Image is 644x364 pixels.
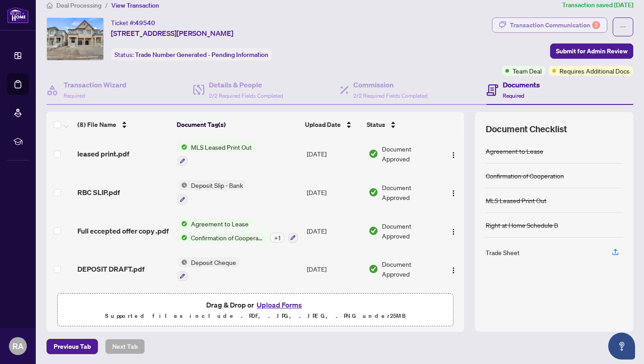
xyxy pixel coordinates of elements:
[47,18,103,60] img: IMG-W12348937_1.jpg
[77,225,169,236] span: Full eccepted offer copy .pdf
[178,142,255,166] button: Status IconMLS Leased Print Out
[56,1,102,9] span: Deal Processing
[63,311,448,321] p: Supported files include .PDF, .JPG, .JPEG, .PNG under 25 MB
[74,112,173,137] th: (8) File Name
[486,171,564,181] div: Confirmation of Cooperation
[178,180,187,190] img: Status Icon
[111,17,155,28] div: Ticket #:
[187,180,246,190] span: Deposit Slip - Bank
[446,185,461,199] button: Logo
[209,79,283,90] h4: Details & People
[173,112,301,137] th: Document Tag(s)
[550,43,633,59] button: Submit for Admin Review
[486,247,520,257] div: Trade Sheet
[503,79,540,90] h4: Documents
[513,66,542,76] span: Team Deal
[620,24,626,30] span: ellipsis
[382,182,439,202] span: Document Approved
[187,257,240,267] span: Deposit Cheque
[303,250,365,289] td: [DATE]
[450,152,457,159] img: Logo
[13,340,24,352] span: RA
[178,142,187,152] img: Status Icon
[178,219,298,243] button: Status IconAgreement to LeaseStatus IconConfirmation of Cooperation+1
[303,212,365,250] td: [DATE]
[178,219,187,229] img: Status Icon
[178,180,246,204] button: Status IconDeposit Slip - Bank
[206,299,305,311] span: Drag & Drop or
[382,144,439,164] span: Document Approved
[369,264,378,274] img: Document Status
[486,220,558,230] div: Right at Home Schedule B
[77,148,129,159] span: leased print.pdf
[270,233,284,243] div: + 1
[47,2,53,9] span: home
[556,44,627,58] span: Submit for Admin Review
[382,259,439,279] span: Document Approved
[301,112,363,137] th: Upload Date
[7,7,29,23] img: logo
[254,299,305,311] button: Upload Forms
[77,187,120,198] span: RBC SLIP.pdf
[486,123,567,135] span: Document Checklist
[510,18,600,32] div: Transaction Communication
[446,147,461,161] button: Logo
[450,267,457,274] img: Logo
[353,92,428,99] span: 2/2 Required Fields Completed
[47,339,98,354] button: Previous Tab
[187,142,255,152] span: MLS Leased Print Out
[77,120,116,130] span: (8) File Name
[450,190,457,197] img: Logo
[486,195,547,205] div: MLS Leased Print Out
[363,112,440,137] th: Status
[135,19,155,27] span: 49540
[209,92,283,99] span: 2/2 Required Fields Completed
[367,120,385,130] span: Status
[492,17,607,33] button: Transaction Communication2
[178,257,187,267] img: Status Icon
[111,48,272,61] div: Status:
[446,224,461,238] button: Logo
[54,339,91,354] span: Previous Tab
[369,187,378,197] img: Document Status
[111,28,233,39] span: [STREET_ADDRESS][PERSON_NAME]
[105,339,145,354] button: Next Tab
[135,51,268,59] span: Trade Number Generated - Pending Information
[353,79,428,90] h4: Commission
[178,233,187,243] img: Status Icon
[559,66,630,76] span: Requires Additional Docs
[369,149,378,159] img: Document Status
[305,120,341,130] span: Upload Date
[178,257,240,282] button: Status IconDeposit Cheque
[382,221,439,241] span: Document Approved
[446,262,461,276] button: Logo
[303,135,365,173] td: [DATE]
[369,226,378,236] img: Document Status
[450,228,457,235] img: Logo
[111,1,159,9] span: View Transaction
[592,21,600,29] div: 2
[187,233,267,243] span: Confirmation of Cooperation
[486,146,543,156] div: Agreement to Lease
[187,219,252,229] span: Agreement to Lease
[64,92,85,99] span: Required
[77,264,144,274] span: DEPOSIT DRAFT.pdf
[503,92,524,99] span: Required
[58,294,453,327] span: Drag & Drop orUpload FormsSupported files include .PDF, .JPG, .JPEG, .PNG under25MB
[303,173,365,212] td: [DATE]
[608,333,635,360] button: Open asap
[64,79,127,90] h4: Transaction Wizard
